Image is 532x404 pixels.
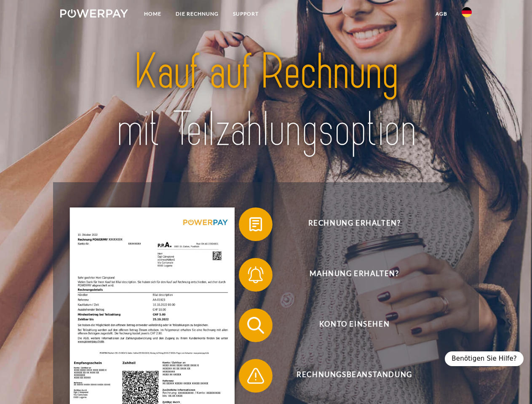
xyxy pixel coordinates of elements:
span: Rechnung erhalten? [251,207,457,241]
img: qb_bell.svg [245,264,266,285]
button: Rechnung erhalten? [239,207,458,241]
a: SUPPORT [226,6,266,21]
span: Konto einsehen [251,308,457,342]
a: agb [428,6,454,21]
img: title-powerpay_de.svg [80,40,452,161]
img: qb_bill.svg [245,214,266,235]
a: Home [137,6,168,21]
img: qb_warning.svg [245,365,266,386]
img: de [462,7,472,17]
button: Rechnungsbeanstandung [239,359,458,393]
div: Benötigen Sie Hilfe? [445,351,524,366]
span: Mahnung erhalten? [251,258,457,292]
a: DIE RECHNUNG [168,6,226,21]
button: Mahnung erhalten? [239,258,458,292]
button: Konto einsehen [239,308,458,342]
span: Rechnungsbeanstandung [251,359,457,393]
img: logo-powerpay-white.svg [60,9,128,18]
img: qb_search.svg [245,315,266,336]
